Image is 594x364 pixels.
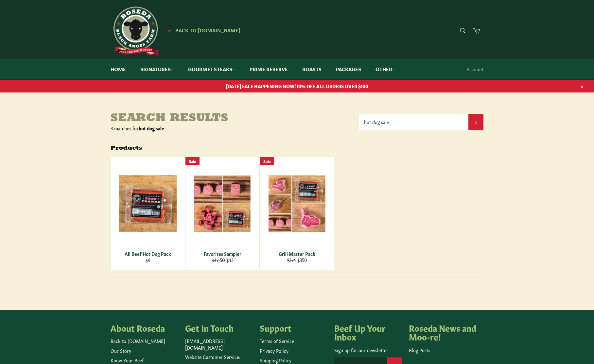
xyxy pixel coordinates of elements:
a: Favorites Sampler Favorites Sampler $47.50 $42 [185,157,260,270]
div: All Beef Hot Dog Pack [115,251,181,257]
div: Grill Master Pack [264,251,330,257]
a: Prime Reserve [243,59,294,79]
a: Know Your Beef [111,357,144,363]
a: Privacy Policy [260,347,288,354]
h4: Get In Touch [185,323,253,332]
p: 3 matches for [111,125,359,131]
p: Sign up for our newsletter [334,347,402,353]
img: Favorites Sampler [194,175,251,232]
div: $42 [190,257,255,263]
img: All Beef Hot Dog Pack [119,175,177,232]
h4: Beef Up Your Inbox [334,323,402,341]
input: Search [359,114,468,130]
s: $47.50 [212,256,225,263]
a: Roasts [296,59,328,79]
p: Website Customer Service: [185,354,253,360]
h4: Support [260,323,328,332]
strong: hot dog sale [139,125,164,131]
a: Other [369,59,402,79]
div: Sale [185,157,200,165]
a: ★ Back to [DOMAIN_NAME] [164,28,240,33]
a: Home [104,59,132,79]
span: Back to [DOMAIN_NAME] [175,26,240,33]
a: Signatures [134,59,180,79]
a: Shipping Policy [260,357,291,363]
a: Gourmet Steaks [182,59,242,79]
a: Back to [DOMAIN_NAME] [111,338,165,344]
a: Blog Posts [409,347,430,353]
a: All Beef Hot Dog Pack All Beef Hot Dog Pack $9 [111,157,185,270]
div: Sale [260,157,274,165]
div: $9 [115,257,181,263]
h1: Search results [111,112,359,125]
img: Grill Master Pack [268,175,326,233]
a: Grill Master Pack Grill Master Pack $374 $350 [260,157,334,270]
a: Packages [329,59,368,79]
a: Account [463,59,487,79]
img: Roseda Beef [111,7,160,56]
div: Favorites Sampler [190,251,255,257]
h2: Products [111,144,483,153]
s: $374 [287,256,296,263]
a: Our Story [111,347,131,354]
span: ★ [167,28,171,33]
a: Terms of Service [260,338,294,344]
h4: About Roseda [111,323,179,332]
div: $350 [264,257,330,263]
p: [EMAIL_ADDRESS][DOMAIN_NAME] [185,338,253,351]
h4: Roseda News and Moo-re! [409,323,477,341]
